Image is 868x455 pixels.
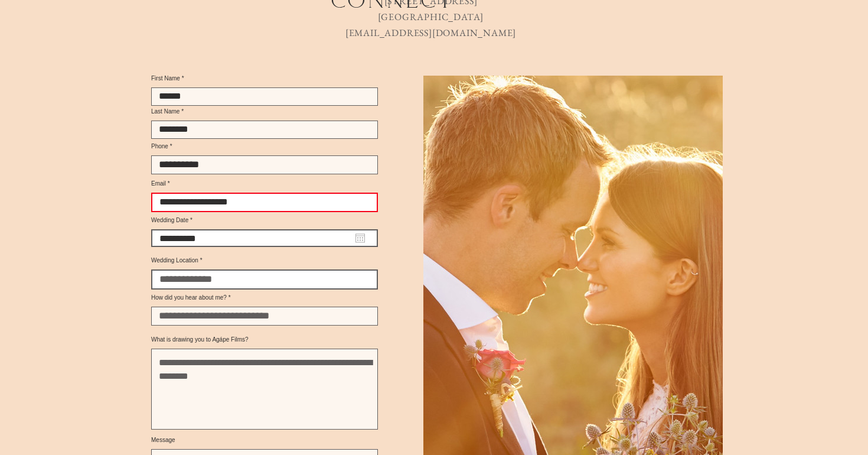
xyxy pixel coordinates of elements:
label: First Name [151,76,378,82]
label: Message [151,437,378,443]
label: Wedding Location [151,258,378,264]
a: [EMAIL_ADDRESS][DOMAIN_NAME] [345,27,516,39]
label: Phone [151,144,378,149]
label: Last Name [151,109,378,115]
label: What is drawing you to Agápe Films? [151,337,378,343]
label: Wedding Date [151,217,378,223]
label: How did you hear about me? [151,295,378,301]
label: Email [151,181,378,187]
button: Open calendar [355,233,365,243]
span: [GEOGRAPHIC_DATA] [378,11,484,23]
